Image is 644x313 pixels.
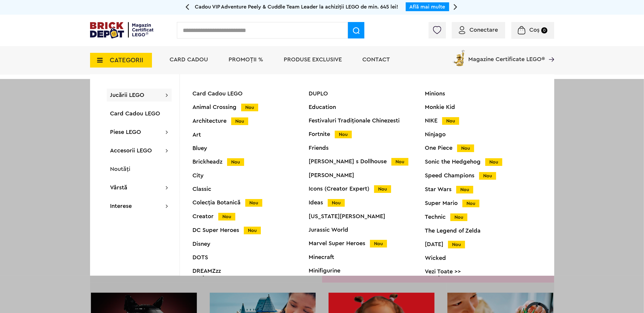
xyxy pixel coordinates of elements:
[469,49,545,62] span: Magazine Certificate LEGO®
[170,57,208,63] a: Card Cadou
[529,27,540,33] span: Coș
[470,27,498,33] span: Conectare
[110,57,143,63] span: CATEGORII
[459,27,498,33] a: Conectare
[195,4,398,9] span: Cadou VIP Adventure Peely & Cuddle Team Leader la achiziții LEGO de min. 645 lei!
[410,4,445,9] a: Află mai multe
[541,27,547,33] small: 0
[229,57,263,63] a: PROMOȚII %
[363,57,390,63] a: Contact
[284,57,342,63] a: Produse exclusive
[545,49,554,55] a: Magazine Certificate LEGO®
